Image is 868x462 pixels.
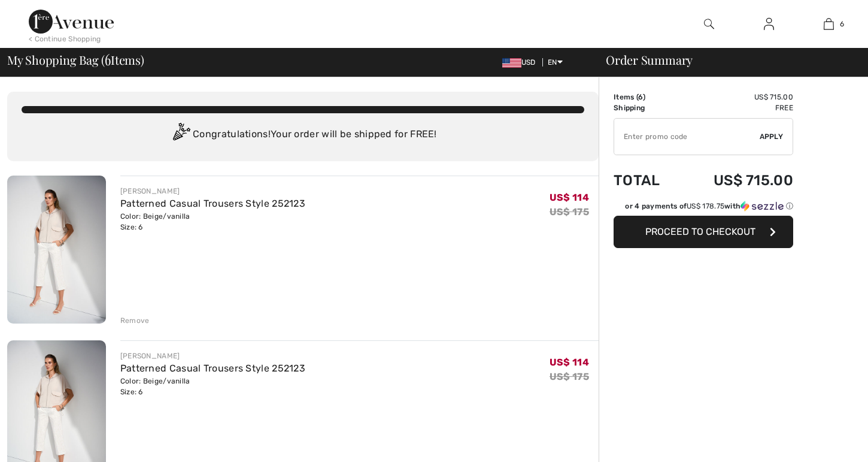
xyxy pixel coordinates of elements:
span: 6 [840,19,844,29]
span: Apply [760,131,784,142]
img: Sezzle [740,201,784,212]
span: Proceed to Checkout [645,226,755,237]
s: US$ 175 [550,371,589,382]
span: US$ 114 [550,192,589,203]
a: 6 [799,17,858,31]
span: My Shopping Bag ( Items) [7,54,144,66]
td: US$ 715.00 [679,160,793,201]
img: My Info [764,17,774,31]
a: Sign In [754,17,784,32]
img: US Dollar [502,58,521,68]
span: 6 [105,51,111,67]
div: Color: Beige/vanilla Size: 6 [120,376,305,397]
button: Proceed to Checkout [614,216,793,248]
img: Patterned Casual Trousers Style 252123 [7,176,106,324]
div: Order Summary [591,54,861,66]
div: [PERSON_NAME] [120,186,305,197]
div: Remove [120,315,150,326]
div: or 4 payments of with [625,201,793,212]
td: Items ( ) [614,92,679,102]
span: US$ 114 [550,357,589,368]
div: Color: Beige/vanilla Size: 6 [120,211,305,232]
div: < Continue Shopping [29,34,101,44]
td: Shipping [614,102,679,113]
span: US$ 178.75 [687,202,724,210]
div: [PERSON_NAME] [120,351,305,361]
span: USD [502,58,541,67]
a: Patterned Casual Trousers Style 252123 [120,198,305,209]
td: Total [614,160,679,201]
div: or 4 payments ofUS$ 178.75withSezzle Click to learn more about Sezzle [614,201,793,216]
img: 1ère Avenue [29,10,114,34]
td: Free [679,102,793,113]
img: My Bag [824,17,834,31]
div: Congratulations! Your order will be shipped for FREE! [22,123,584,147]
span: EN [548,58,563,67]
a: Patterned Casual Trousers Style 252123 [120,363,305,374]
td: US$ 715.00 [679,92,793,102]
img: Congratulation2.svg [169,123,193,147]
span: 6 [638,93,643,101]
input: Promo code [614,119,760,155]
s: US$ 175 [550,206,589,218]
img: search the website [704,17,714,31]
